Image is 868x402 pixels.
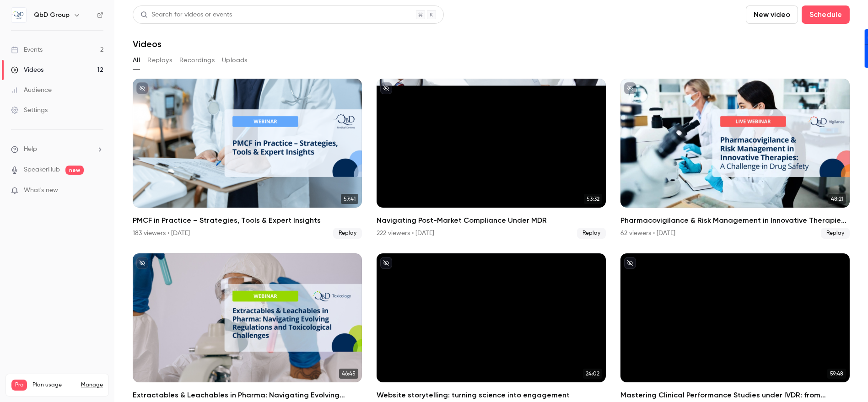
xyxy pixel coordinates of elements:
[377,79,606,239] li: Navigating Post-Market Compliance Under MDR
[179,53,215,68] button: Recordings
[620,79,850,239] li: Pharmacovigilance & Risk Management in Innovative Therapies: A Challenge in Drug Safety
[583,369,602,379] span: 24:02
[827,369,846,379] span: 59:48
[746,5,798,24] button: New video
[377,390,606,401] h2: Website storytelling: turning science into engagement
[34,11,70,20] h6: QbD Group
[339,369,358,379] span: 46:45
[620,229,675,238] div: 62 viewers • [DATE]
[81,381,103,389] a: Manage
[377,215,606,226] h2: Navigating Post-Market Compliance Under MDR
[133,79,362,239] a: 57:41PMCF in Practice – Strategies, Tools & Expert Insights183 viewers • [DATE]Replay
[333,228,362,239] span: Replay
[11,106,48,115] div: Settings
[136,82,148,94] button: unpublished
[11,380,27,391] span: Pro
[620,390,850,401] h2: Mastering Clinical Performance Studies under IVDR: from strategy to delivery.
[136,257,148,269] button: unpublished
[620,215,850,226] h2: Pharmacovigilance & Risk Management in Innovative Therapies: A Challenge in Drug Safety
[11,145,103,154] li: help-dropdown-opener
[133,79,362,239] li: PMCF in Practice – Strategies, Tools & Expert Insights
[584,194,602,204] span: 53:32
[624,257,636,269] button: unpublished
[133,53,140,68] button: All
[92,187,103,195] iframe: Noticeable Trigger
[222,53,248,68] button: Uploads
[140,10,232,20] div: Search for videos or events
[377,79,606,239] a: 53:32Navigating Post-Market Compliance Under MDR222 viewers • [DATE]Replay
[24,186,58,195] span: What's new
[802,5,850,24] button: Schedule
[133,38,162,49] h1: Videos
[65,166,84,175] span: new
[133,390,362,401] h2: Extractables & Leachables in Pharma: Navigating Evolving Regulations and Toxicological Challenges
[11,8,26,22] img: QbD Group
[133,215,362,226] h2: PMCF in Practice – Strategies, Tools & Expert Insights
[624,82,636,94] button: unpublished
[32,381,75,389] span: Plan usage
[620,79,850,239] a: 48:21Pharmacovigilance & Risk Management in Innovative Therapies: A Challenge in Drug Safety62 vi...
[377,229,434,238] div: 222 viewers • [DATE]
[577,228,606,239] span: Replay
[380,257,392,269] button: unpublished
[133,229,190,238] div: 183 viewers • [DATE]
[24,145,37,154] span: Help
[24,165,60,175] a: SpeakerHub
[11,65,43,75] div: Videos
[821,228,850,239] span: Replay
[341,194,358,204] span: 57:41
[828,194,846,204] span: 48:21
[147,53,172,68] button: Replays
[133,5,850,397] section: Videos
[11,86,52,95] div: Audience
[11,45,43,54] div: Events
[380,82,392,94] button: unpublished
